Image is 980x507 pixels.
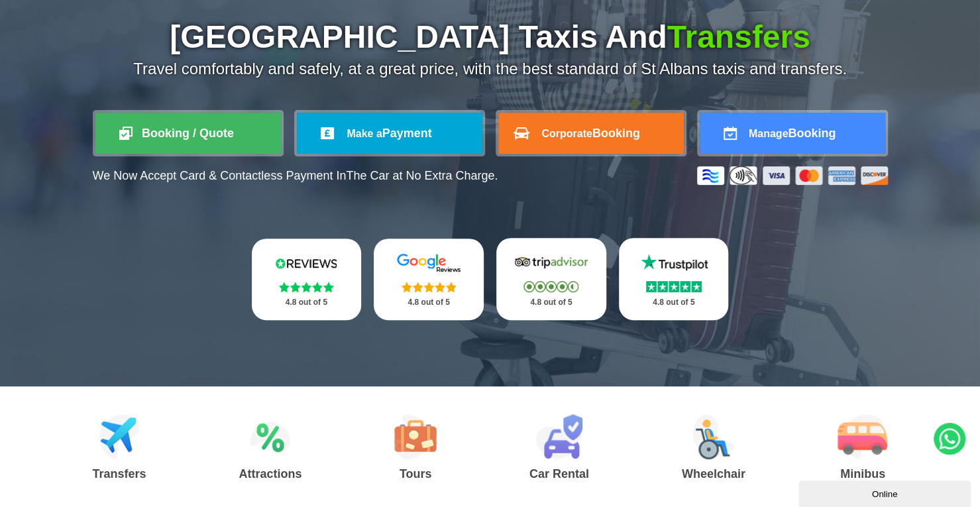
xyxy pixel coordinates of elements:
h3: Transfers [93,468,146,480]
a: Tripadvisor Stars 4.8 out of 5 [496,238,606,320]
p: We Now Accept Card & Contactless Payment In [93,169,498,183]
a: Booking / Quote [95,113,281,154]
img: Tripadvisor [512,253,591,272]
img: Car Rental [535,414,582,459]
span: Transfers [667,19,810,54]
img: Tours [394,414,437,459]
span: Manage [749,128,789,139]
span: Make a [347,128,382,139]
h3: Car Rental [529,468,589,480]
img: Reviews.io [266,253,346,273]
img: Stars [523,281,578,292]
a: CorporateBooking [498,113,684,154]
a: ManageBooking [700,113,885,154]
h1: [GEOGRAPHIC_DATA] Taxis And [93,21,888,53]
p: 4.8 out of 5 [511,294,592,311]
img: Stars [646,281,702,292]
span: Corporate [541,128,592,139]
img: Attractions [250,414,290,459]
img: Stars [402,282,457,292]
img: Minibus [838,414,887,459]
a: Make aPayment [297,113,482,154]
p: 4.8 out of 5 [388,294,469,311]
h3: Attractions [239,468,301,480]
iframe: chat widget [798,478,973,507]
img: Google [389,253,468,273]
img: Credit And Debit Cards [697,166,888,185]
span: The Car at No Extra Charge. [346,169,498,182]
img: Airport Transfers [99,414,140,459]
h3: Tours [394,468,437,480]
a: Google Stars 4.8 out of 5 [374,239,484,320]
a: Reviews.io Stars 4.8 out of 5 [252,239,362,320]
img: Trustpilot [634,253,714,272]
p: 4.8 out of 5 [266,294,347,311]
h3: Wheelchair [682,468,745,480]
img: Stars [279,282,334,292]
img: Wheelchair [692,414,735,459]
p: Travel comfortably and safely, at a great price, with the best standard of St Albans taxis and tr... [93,60,888,78]
h3: Minibus [838,468,887,480]
a: Trustpilot Stars 4.8 out of 5 [619,238,729,320]
p: 4.8 out of 5 [633,294,714,311]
